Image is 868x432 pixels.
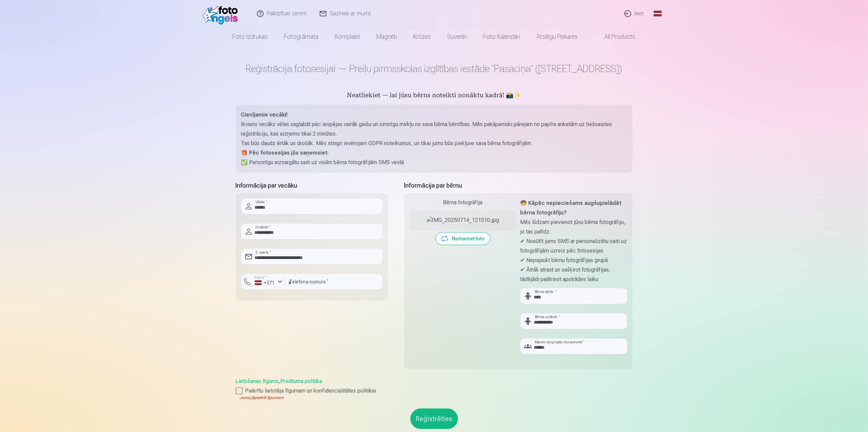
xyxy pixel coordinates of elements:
[586,27,644,46] a: All products
[520,218,627,237] p: Mēs lūdzam pievienot jūsu bērna fotogrāfiju, jo tas palīdz:
[520,256,627,265] p: ✔ Nepajaukt bērnu fotogrāfijas grupā
[410,198,516,207] div: Bērna fotogrāfija
[404,181,633,190] h5: Informācija par bērnu
[252,275,269,280] label: Valsts
[520,265,627,284] p: ✔ Ātrāk atrast un sašķirot fotogrāfijas, tādējādi paātrinot apstrādes laiku
[327,27,369,46] a: Komplekti
[236,181,388,190] h5: Informācija par vecāku
[236,378,279,384] a: Lietošanas līgums
[281,378,322,384] a: Privātuma politika
[241,111,288,118] strong: Cienījamie vecāki!
[436,232,490,245] button: Nomainiet foto
[520,200,622,216] strong: 🧒 Kāpēc nepieciešams augšupielādēt bērna fotogrāfiju?
[236,63,633,75] h1: Reģistrācija fotosesijai — Preiļu pirmsskolas izglītības iestāde "Pasaciņa" ([STREET_ADDRESS])
[236,91,633,101] h5: Neatliekiet — lai jūsu bērns noteikti nonāktu kadrā! 📸✨
[241,139,627,148] p: Tas būs daudz ērtāk un drošāk. Mēs stingri ievērojam GDPR noteikumus, un tikai jums būs piekļuve ...
[529,27,586,46] a: Atslēgu piekariņi
[520,237,627,256] p: ✔ Nosūtīt jums SMS ar personalizētu saiti uz fotogrāfijām uzreiz pēc fotosesijas
[410,409,458,429] button: Reģistrēties
[475,27,529,46] a: Foto kalendāri
[241,274,285,290] button: Valsts*+371
[202,3,242,24] img: /fa1
[236,395,633,400] div: Jums jāpiekrīt līgumam
[236,387,633,395] label: Piekrītu lietotāja līgumam un konfidencialitātes politikai
[225,27,276,46] a: Foto izdrukas
[236,377,633,400] div: ,
[405,27,439,46] a: Krūzes
[439,27,475,46] a: Suvenīri
[241,120,627,139] p: Ikviens vecāks vēlas saglabāt pēc iespējas vairāk gaišu un sirsnīgu mirkļu no sava bērna bērnības...
[241,158,627,167] p: ✅ Personīgu aizsargātu saiti uz visām bērna fotogrāfijām SMS veidā
[255,279,275,286] div: +371
[276,27,327,46] a: Fotogrāmata
[369,27,405,46] a: Magnēti
[241,150,329,156] strong: 🎁 Pēc fotosesijas jūs saņemsiet:
[427,216,499,224] img: IMG_20250714_121510.jpg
